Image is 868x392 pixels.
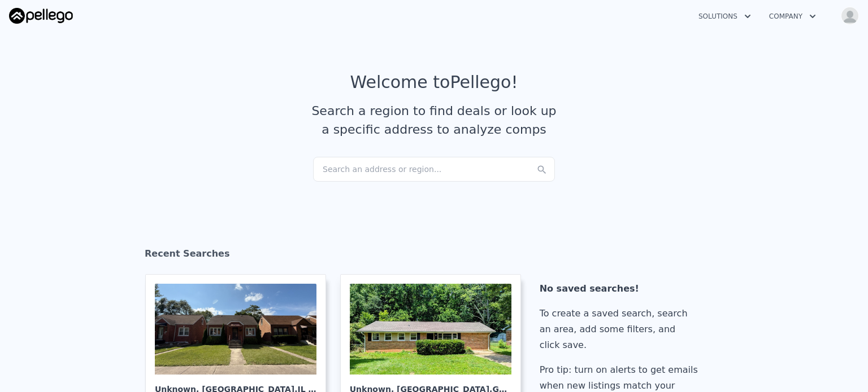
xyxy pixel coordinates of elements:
[841,7,859,25] img: avatar
[540,306,702,353] div: To create a saved search, search an area, add some filters, and click save.
[540,281,702,297] div: No saved searches!
[689,6,760,27] button: Solutions
[313,157,555,182] div: Search an address or region...
[145,238,723,274] div: Recent Searches
[760,6,825,27] button: Company
[350,72,518,93] div: Welcome to Pellego !
[307,102,561,139] div: Search a region to find deals or look up a specific address to analyze comps
[9,8,73,24] img: Pellego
